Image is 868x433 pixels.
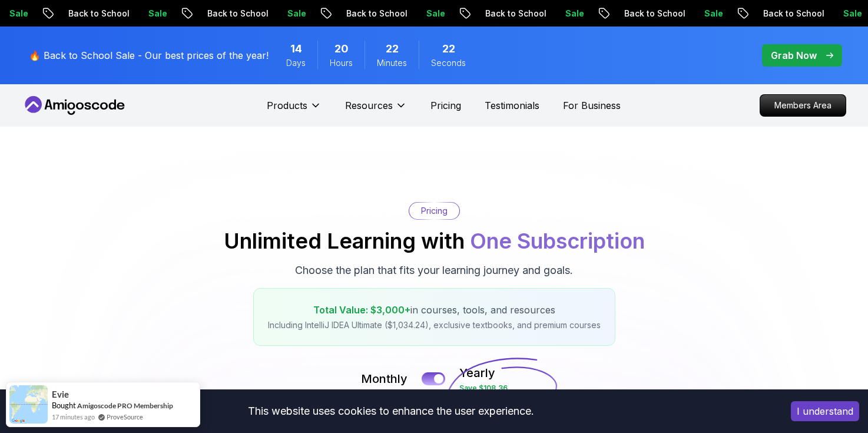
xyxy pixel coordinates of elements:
a: For Business [563,98,621,113]
a: Pricing [430,98,461,113]
a: Amigoscode PRO Membership [77,401,173,410]
span: Evie [52,389,69,399]
button: Products [267,98,322,122]
span: 14 Days [290,41,302,57]
p: Grab Now [771,48,817,62]
p: Back to School [464,8,544,19]
span: Bought [52,401,76,410]
span: 22 Seconds [442,41,455,57]
span: Total Value: $3,000+ [313,304,410,316]
p: Pricing [421,205,448,217]
p: Sale [683,8,721,19]
div: This website uses cookies to enhance the user experience. [9,398,773,424]
p: in courses, tools, and resources [268,303,601,317]
img: provesource social proof notification image [9,385,48,424]
span: Minutes [377,57,407,69]
h2: Unlimited Learning with [224,229,645,253]
p: Sale [405,8,443,19]
span: 17 minutes ago [52,412,95,422]
p: Back to School [603,8,683,19]
a: Members Area [760,94,846,117]
p: Sale [266,8,304,19]
p: Sale [822,8,860,19]
span: One Subscription [470,228,645,254]
p: Products [267,98,307,113]
p: Including IntelliJ IDEA Ultimate ($1,034.24), exclusive textbooks, and premium courses [268,319,601,331]
span: Days [286,57,306,69]
p: Back to School [47,8,127,19]
p: 🔥 Back to School Sale - Our best prices of the year! [29,48,269,62]
span: Seconds [431,57,466,69]
p: Back to School [742,8,822,19]
span: Hours [330,57,353,69]
p: Monthly [361,371,408,387]
span: 22 Minutes [386,41,399,57]
p: Members Area [760,95,846,116]
button: Accept cookies [791,401,859,421]
span: 20 Hours [334,41,349,57]
button: Resources [345,98,407,122]
a: ProveSource [107,412,143,422]
p: Sale [544,8,582,19]
p: Back to School [325,8,405,19]
a: Testimonials [485,98,539,113]
p: Resources [345,98,393,113]
p: Back to School [186,8,266,19]
p: Choose the plan that fits your learning journey and goals. [295,262,573,279]
p: Sale [127,8,165,19]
